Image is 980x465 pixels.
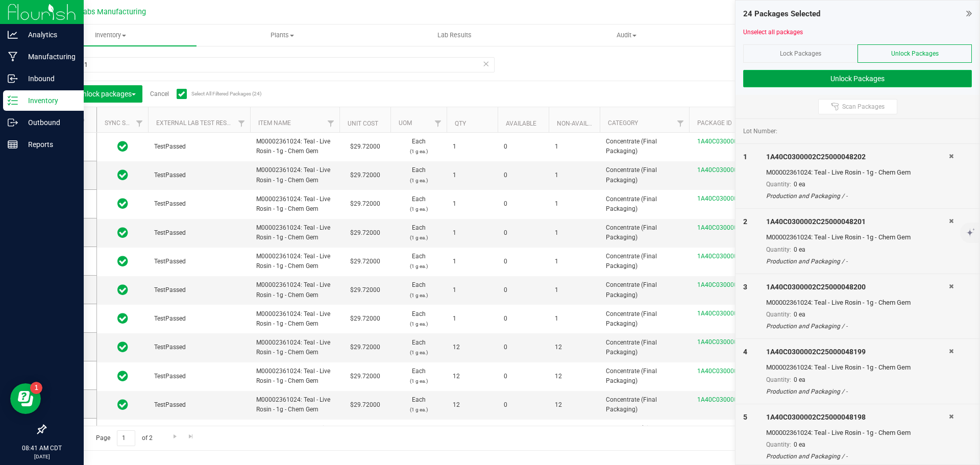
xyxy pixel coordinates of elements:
span: 1 [555,170,594,180]
p: Analytics [18,29,79,41]
a: 1A40C0300002C25000048199 [697,224,785,231]
span: M00002361024: Teal - Live Rosin - 1g - Chem Gem [256,395,333,414]
a: Filter [233,115,250,132]
a: 1A40C0300002C25000048184 [697,425,785,432]
span: In Sync [117,369,128,383]
span: Quantity: [766,376,791,383]
inline-svg: Manufacturing [8,52,18,62]
a: Item Name [258,119,291,127]
span: Each [397,395,440,414]
span: Concentrate (Final Packaging) [606,223,683,242]
span: Inventory [24,31,197,40]
span: 0 [504,142,543,152]
span: 0 [504,199,543,209]
a: 1A40C0300002C25000048183 [697,396,785,403]
span: In Sync [117,340,128,354]
span: Lab Results [424,31,485,40]
p: (1 g ea.) [397,261,440,271]
span: In Sync [117,168,128,182]
span: In Sync [117,139,128,154]
a: Filter [672,115,689,132]
p: 08:41 AM CDT [5,444,79,453]
div: M00002361024: Teal - Live Rosin - 1g - Chem Gem [766,428,949,438]
td: $29.72000 [339,391,390,420]
span: M00002361024: Teal - Live Rosin - 1g - Chem Gem [256,338,333,357]
span: 0 [504,342,543,352]
span: 1 [453,257,492,266]
inline-svg: Reports [8,139,18,150]
span: 1 [453,199,492,209]
p: (1 g ea.) [397,204,440,214]
a: 1A40C0300002C25000048203 [697,310,785,317]
div: 1A40C0300002C25000048202 [766,152,949,162]
span: Concentrate (Final Packaging) [606,338,683,357]
span: TestPassed [154,372,244,381]
button: Lock/Unlock packages [53,85,142,103]
td: $29.72000 [339,420,390,448]
p: (1 g ea.) [397,348,440,357]
span: 0 [504,285,543,295]
a: Qty [455,120,466,127]
span: Scan Packages [842,103,885,111]
a: Go to the last page [184,430,199,444]
span: Lock Packages [780,50,821,57]
span: Each [397,252,440,271]
span: 1 [555,314,594,324]
span: 0 [504,228,543,238]
span: 0 ea [794,376,805,383]
span: Select All Filtered Packages (24) [191,91,242,96]
span: Unlock Packages [891,50,939,57]
a: Filter [131,115,148,132]
span: Concentrate (Final Packaging) [606,366,683,386]
span: M00002361024: Teal - Live Rosin - 1g - Chem Gem [256,424,333,443]
span: Clear [482,57,489,70]
a: Available [506,120,536,127]
p: (1 g ea.) [397,376,440,386]
span: 0 [504,314,543,324]
span: 3 [743,283,747,291]
span: 2 [743,217,747,226]
span: 0 [504,257,543,266]
a: Filter [430,115,447,132]
span: Concentrate (Final Packaging) [606,395,683,414]
td: $29.72000 [339,333,390,362]
span: M00002361024: Teal - Live Rosin - 1g - Chem Gem [256,366,333,386]
a: 1A40C0300002C25000048202 [697,138,785,145]
span: 1 [555,142,594,152]
span: Quantity: [766,441,791,448]
div: 1A40C0300002C25000048201 [766,216,949,227]
span: Concentrate (Final Packaging) [606,424,683,443]
span: 1 [453,142,492,152]
inline-svg: Inventory [8,95,18,106]
p: (1 g ea.) [397,319,440,329]
a: Package ID [697,119,732,127]
div: Production and Packaging / - [766,191,949,201]
span: 0 ea [794,181,805,188]
span: TestPassed [154,199,244,209]
span: M00002361024: Teal - Live Rosin - 1g - Chem Gem [256,280,333,300]
div: M00002361024: Teal - Live Rosin - 1g - Chem Gem [766,232,949,242]
p: Inventory [18,94,79,107]
span: Each [397,366,440,386]
a: Inventory [24,25,197,46]
p: (1 g ea.) [397,146,440,156]
span: 1 [555,257,594,266]
inline-svg: Analytics [8,30,18,40]
span: 1 [453,314,492,324]
span: In Sync [117,283,128,297]
span: Each [397,280,440,300]
span: 0 [504,400,543,410]
button: Unlock Packages [743,70,972,87]
span: M00002361024: Teal - Live Rosin - 1g - Chem Gem [256,252,333,271]
span: 1 [453,170,492,180]
td: $29.72000 [339,276,390,305]
div: M00002361024: Teal - Live Rosin - 1g - Chem Gem [766,167,949,178]
span: Quantity: [766,246,791,253]
a: 1A40C0300002C25000048198 [697,253,785,260]
span: M00002361024: Teal - Live Rosin - 1g - Chem Gem [256,309,333,329]
span: M00002361024: Teal - Live Rosin - 1g - Chem Gem [256,137,333,156]
span: Concentrate (Final Packaging) [606,194,683,214]
span: 1 [555,228,594,238]
a: 1A40C0300002C25000048181 [697,338,785,346]
a: Sync Status [105,119,144,127]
